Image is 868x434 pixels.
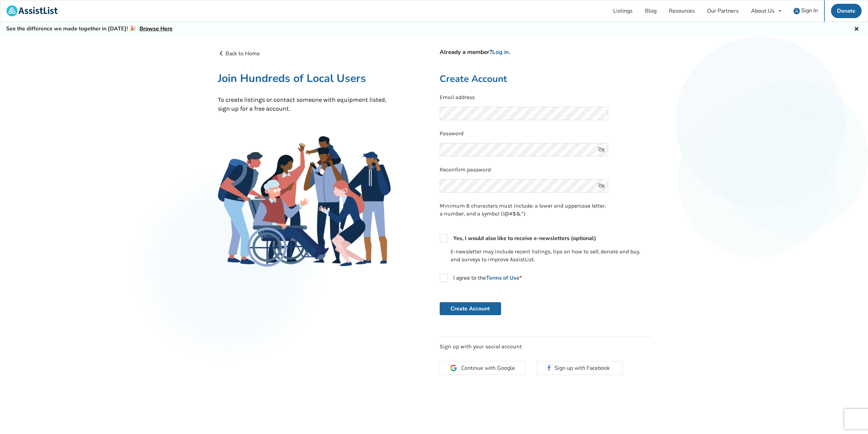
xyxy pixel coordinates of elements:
[6,5,58,16] img: assistlist-logo
[450,365,457,371] img: Google Icon
[440,73,650,85] h2: Create Account
[607,0,639,22] a: Listings
[461,365,515,371] span: Continue with Google
[218,50,260,57] a: Back to Home
[639,0,663,22] a: Blog
[787,0,824,22] a: user icon Sign In
[536,361,622,375] button: Sign up with Facebook
[218,96,391,113] p: To create listings or contact someone with equipment listed, sign up for a free account.
[440,202,608,218] p: Minimum 8 characters must include: a lower and uppercase letter, a number, and a symbol (!@#$&*)
[218,71,391,85] h1: Join Hundreds of Local Users
[451,248,650,264] p: E-newsletter may include recent listings, tips on how to sell, donate and buy, and surveys to imp...
[555,364,612,372] span: Sign up with Facebook
[139,25,173,32] a: Browse Here
[218,136,391,267] img: Family Gathering
[663,0,701,22] a: Resources
[751,8,775,14] div: About Us
[440,274,522,282] label: I agree to the
[440,94,650,101] p: Email address
[492,48,509,56] a: Log in
[440,130,650,138] p: Password
[440,302,501,315] button: Create Account
[440,343,650,351] p: Sign up with your social account
[440,361,526,375] button: Continue with Google
[453,235,596,242] strong: Yes, I would also like to receive e-newsletters (optional)
[486,274,522,282] a: Terms of Use*
[831,4,862,18] a: Donate
[801,7,818,14] span: Sign In
[6,25,173,32] h5: See the difference we made together in [DATE]! 🎉
[440,166,650,174] p: Reconfirm password
[793,8,800,14] img: user icon
[701,0,745,22] a: Our Partners
[440,48,650,56] h4: Already a member? .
